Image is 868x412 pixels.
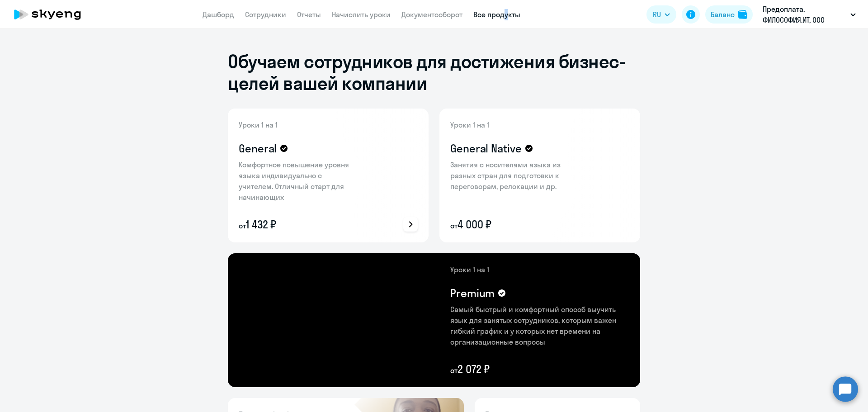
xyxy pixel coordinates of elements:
p: Предоплата, ФИЛОСОФИЯ.ИТ, ООО [763,4,847,25]
button: Предоплата, ФИЛОСОФИЯ.ИТ, ООО [758,4,860,25]
h1: Обучаем сотрудников для достижения бизнес-целей вашей компании [228,51,640,94]
a: Все продукты [473,10,520,19]
p: 1 432 ₽ [239,217,356,232]
a: Документооборот [401,10,462,19]
a: Дашборд [203,10,234,19]
small: от [450,366,458,375]
small: от [239,221,246,230]
a: Отчеты [297,10,321,19]
p: Занятия с носителями языка из разных стран для подготовки к переговорам, релокации и др. [450,159,568,192]
button: RU [646,5,676,24]
button: Балансbalance [705,5,753,24]
p: Уроки 1 на 1 [450,264,629,275]
h4: Premium [450,286,495,300]
img: balance [738,10,747,19]
a: Начислить уроки [332,10,391,19]
a: Сотрудники [245,10,286,19]
p: Самый быстрый и комфортный способ выучить язык для занятых сотрудников, которым важен гибкий граф... [450,304,629,347]
div: Баланс [711,9,735,20]
h4: General [239,141,277,156]
p: 4 000 ₽ [450,217,568,232]
img: general-native-content-bg.png [439,109,582,242]
p: Уроки 1 на 1 [239,119,356,130]
p: Комфортное повышение уровня языка индивидуально с учителем. Отличный старт для начинающих [239,159,356,203]
img: general-content-bg.png [228,109,364,242]
span: RU [653,9,661,20]
p: 2 072 ₽ [450,362,629,376]
img: premium-content-bg.png [325,253,640,387]
p: Уроки 1 на 1 [450,119,568,130]
h4: General Native [450,141,522,156]
small: от [450,221,458,230]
